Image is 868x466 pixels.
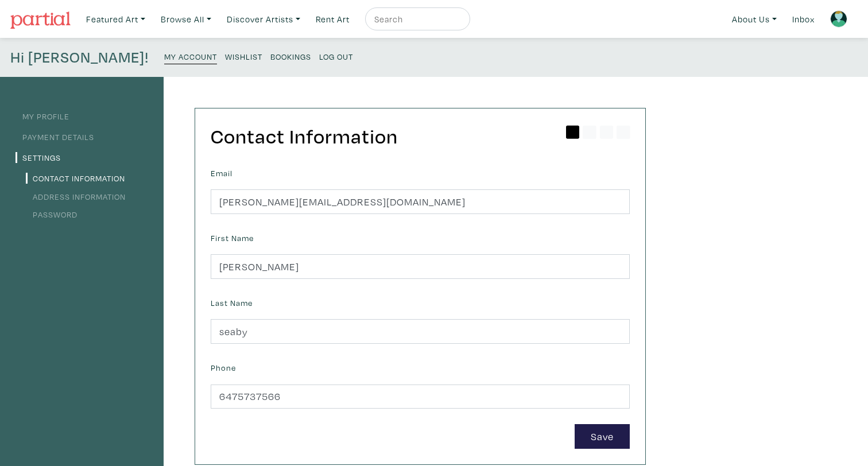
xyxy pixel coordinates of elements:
[211,167,232,180] label: Email
[211,297,253,309] label: Last Name
[270,51,311,62] small: Bookings
[26,191,126,202] a: Address Information
[15,111,69,122] a: My Profile
[222,7,305,31] a: Discover Artists
[211,232,254,244] label: First Name
[311,7,355,31] a: Rent Art
[787,7,820,31] a: Inbox
[319,51,353,62] small: Log Out
[10,48,149,67] h4: Hi [PERSON_NAME]!
[211,362,236,374] label: Phone
[156,7,216,31] a: Browse All
[575,424,630,449] button: Save
[830,10,847,28] img: avatar.png
[211,124,630,149] h2: Contact Information
[225,48,262,64] a: Wishlist
[164,51,217,62] small: My Account
[727,7,782,31] a: About Us
[225,51,262,62] small: Wishlist
[81,7,150,31] a: Featured Art
[373,12,459,26] input: Search
[26,209,77,220] a: Password
[270,48,311,64] a: Bookings
[164,48,217,64] a: My Account
[15,152,61,163] a: Settings
[26,173,125,184] a: Contact Information
[15,131,94,142] a: Payment Details
[319,48,353,64] a: Log Out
